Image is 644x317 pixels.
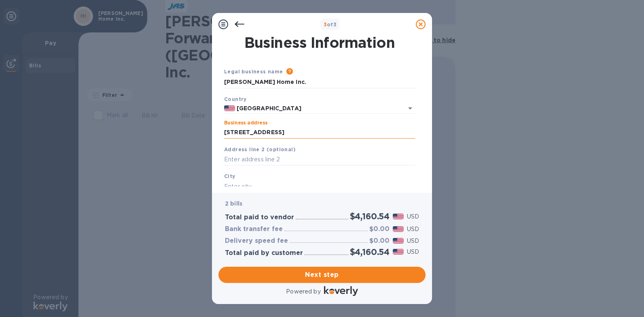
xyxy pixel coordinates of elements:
[393,214,404,219] img: USD
[393,226,404,232] img: USD
[324,21,337,28] b: of 3
[225,270,419,280] span: Next step
[218,267,426,283] button: Next step
[224,105,235,111] img: US
[225,225,283,233] h3: Bank transfer fee
[393,238,404,244] img: USD
[324,286,358,296] img: Logo
[224,173,235,179] b: City
[369,225,390,233] h3: $0.00
[225,249,303,257] h3: Total paid by customer
[407,248,419,256] p: USD
[225,214,294,221] h3: Total paid to vendor
[286,287,320,296] p: Powered by
[225,237,288,245] h3: Delivery speed fee
[324,21,327,28] span: 3
[405,103,416,114] button: Open
[224,126,415,139] input: Enter address
[222,34,417,51] h1: Business Information
[235,103,392,114] input: Select country
[224,69,283,75] b: Legal business name
[407,212,419,221] p: USD
[224,146,296,152] b: Address line 2 (optional)
[224,76,415,88] input: Enter legal business name
[407,237,419,245] p: USD
[224,154,415,166] input: Enter address line 2
[350,211,390,221] h2: $4,160.54
[350,247,390,257] h2: $4,160.54
[224,180,415,193] input: Enter city
[225,200,242,207] b: 2 bills
[407,225,419,233] p: USD
[224,96,247,102] b: Country
[369,237,390,245] h3: $0.00
[393,249,404,255] img: USD
[224,121,267,126] label: Business address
